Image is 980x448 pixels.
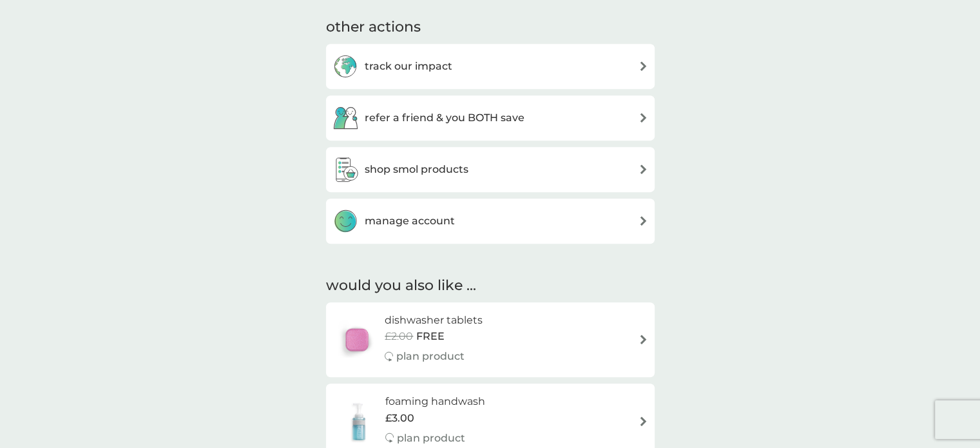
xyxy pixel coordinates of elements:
img: arrow right [639,61,648,71]
img: arrow right [639,164,648,174]
span: £2.00 [385,328,413,345]
span: FREE [416,328,445,345]
h3: track our impact [365,58,452,75]
img: arrow right [639,335,648,344]
p: plan product [396,348,465,365]
img: arrow right [639,416,648,426]
h2: would you also like ... [326,276,655,296]
img: dishwasher tablets [332,317,381,362]
h6: dishwasher tablets [385,312,483,329]
h3: shop smol products [365,161,468,178]
img: foaming handwash [332,399,385,444]
img: arrow right [639,113,648,122]
h6: foaming handwash [385,393,485,410]
span: £3.00 [385,410,414,427]
img: arrow right [639,216,648,226]
h3: refer a friend & you BOTH save [365,110,524,126]
h3: other actions [326,17,421,37]
h3: manage account [365,213,455,229]
p: plan product [397,430,465,447]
